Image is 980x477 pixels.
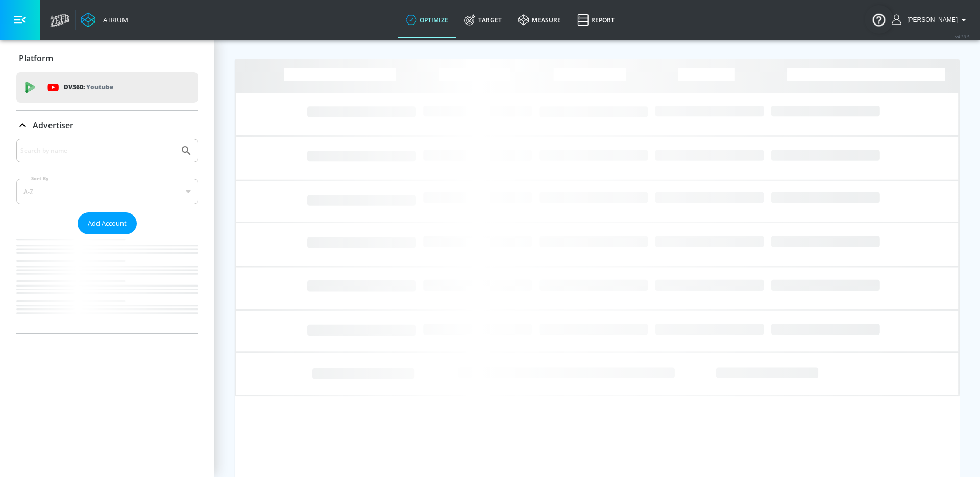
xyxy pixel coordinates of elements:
div: Platform [16,44,198,73]
p: Platform [19,53,53,64]
button: [PERSON_NAME] [892,14,970,26]
p: Advertiser [33,120,73,131]
a: Report [569,2,623,38]
input: Search by name [20,144,175,157]
p: DV360: [64,82,113,93]
button: Open Resource Center [865,5,893,34]
span: login as: guillermo.cabrera@zefr.com [903,16,958,23]
nav: list of Advertiser [16,234,198,333]
a: Target [456,2,510,38]
div: DV360: Youtube [16,72,198,103]
div: Advertiser [16,111,198,139]
a: Atrium [81,12,128,28]
p: Youtube [86,82,113,92]
a: measure [510,2,569,38]
button: Add Account [78,212,137,234]
span: Add Account [88,218,127,229]
span: v 4.33.5 [955,34,970,39]
div: Atrium [99,15,128,25]
div: Advertiser [16,139,198,333]
div: A-Z [16,179,198,204]
label: Sort By [29,175,51,182]
a: optimize [398,2,456,38]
